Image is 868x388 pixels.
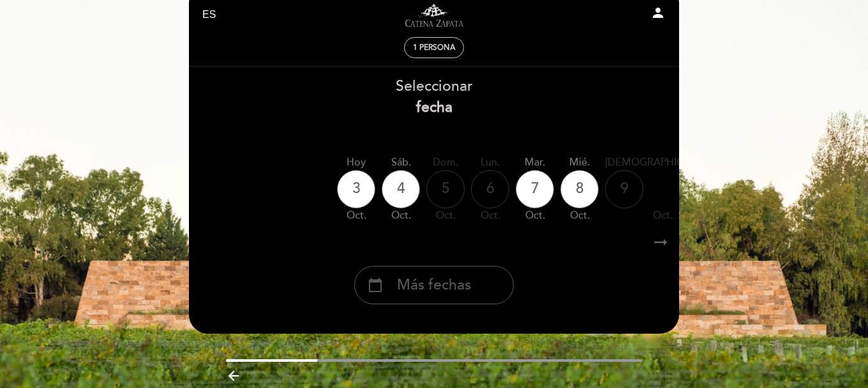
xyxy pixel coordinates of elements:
[226,368,241,384] i: arrow_backward
[650,5,666,25] button: person
[416,98,453,116] b: fecha
[516,155,554,170] div: mar.
[337,170,375,208] div: 3
[426,170,465,208] div: 5
[560,170,599,208] div: 8
[426,155,465,170] div: dom.
[397,275,471,296] span: Más fechas
[188,76,680,118] div: Seleccionar
[426,208,465,223] div: oct.
[471,170,509,208] div: 6
[605,170,643,208] div: 9
[651,229,670,256] i: arrow_right_alt
[337,208,375,223] div: oct.
[560,208,599,223] div: oct.
[650,5,666,20] i: person
[605,208,720,223] div: oct.
[516,170,554,208] div: 7
[368,274,383,296] i: calendar_today
[413,43,455,52] span: 1 persona
[471,155,509,170] div: lun.
[471,208,509,223] div: oct.
[382,155,420,170] div: sáb.
[382,170,420,208] div: 4
[560,155,599,170] div: mié.
[605,155,720,170] div: [DEMOGRAPHIC_DATA].
[516,208,554,223] div: oct.
[382,208,420,223] div: oct.
[337,155,375,170] div: Hoy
